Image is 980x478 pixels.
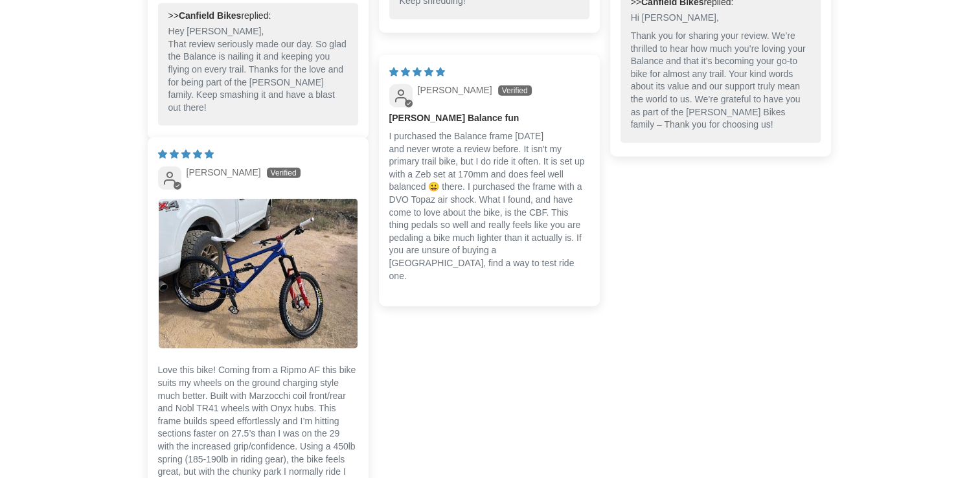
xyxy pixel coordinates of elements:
p: I purchased the Balance frame [DATE] and never wrote a review before. It isn't my primary trail b... [389,130,589,282]
p: Thank you for sharing your review. We’re thrilled to hear how much you’re loving your Balance and... [631,30,810,131]
span: 5 star review [158,149,214,159]
b: [PERSON_NAME] Balance fun [389,112,589,125]
span: 5 star review [389,67,445,77]
b: Canfield Bikes [179,10,241,21]
span: [PERSON_NAME] [418,85,492,95]
span: [PERSON_NAME] [187,167,261,177]
p: Hi [PERSON_NAME], [631,12,810,25]
div: >> replied: [168,10,348,23]
p: Hey [PERSON_NAME], That review seriously made our day. So glad the Balance is nailing it and keep... [168,25,348,114]
a: Link to user picture 1 [158,198,358,348]
img: User picture [159,199,358,348]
